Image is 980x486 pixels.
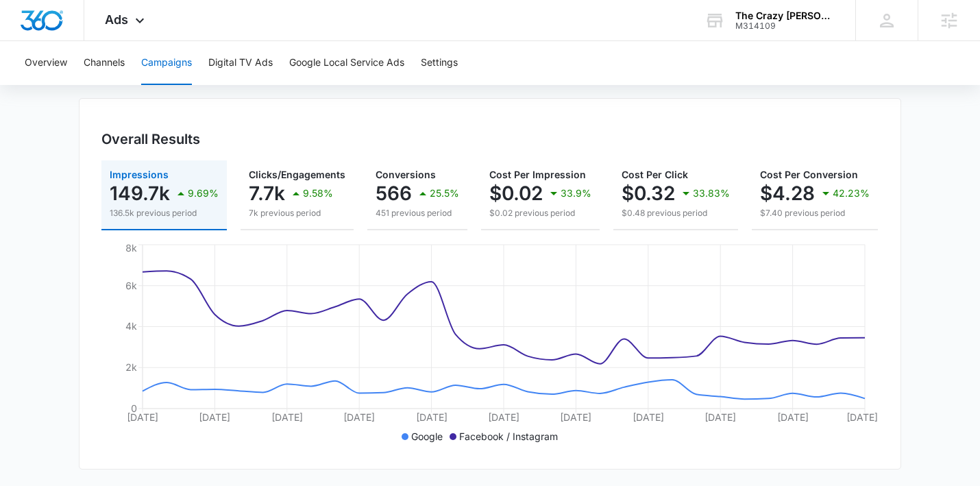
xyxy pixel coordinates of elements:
tspan: [DATE] [560,411,591,423]
button: Channels [84,41,125,85]
p: 136.5k previous period [110,207,219,219]
p: $4.28 [760,182,815,204]
p: $0.48 previous period [622,207,730,219]
img: tab_domain_overview_orange.svg [37,80,48,90]
h3: Overall Results [101,129,200,149]
p: 9.58% [303,189,333,198]
div: account name [735,10,835,21]
span: Cost Per Impression [489,169,586,180]
tspan: [DATE] [199,411,230,423]
tspan: [DATE] [343,411,375,423]
p: 149.7k [110,182,170,204]
tspan: 2k [125,361,137,373]
p: 451 previous period [376,207,459,219]
p: 7k previous period [249,207,345,219]
tspan: 0 [131,402,137,414]
p: 7.7k [249,182,285,204]
tspan: [DATE] [127,411,158,423]
img: logo_orange.svg [22,22,33,33]
span: Cost Per Click [622,169,688,180]
button: Campaigns [141,41,192,85]
span: Cost Per Conversion [760,169,858,180]
span: Clicks/Engagements [249,169,345,180]
tspan: 4k [125,320,137,332]
button: Settings [421,41,458,85]
tspan: [DATE] [271,411,303,423]
p: Google [411,429,443,444]
tspan: 6k [125,280,137,291]
div: account id [735,21,835,31]
button: Digital TV Ads [208,41,273,85]
tspan: [DATE] [705,411,736,423]
tspan: [DATE] [633,411,664,423]
span: Conversions [376,169,436,180]
tspan: [DATE] [488,411,519,423]
p: $0.02 [489,182,543,204]
p: Facebook / Instagram [459,429,558,444]
p: 9.69% [188,189,219,198]
p: $0.02 previous period [489,207,591,219]
tspan: [DATE] [846,411,878,423]
p: 33.83% [693,189,730,198]
p: 42.23% [833,189,870,198]
img: website_grey.svg [22,36,33,47]
div: v 4.0.25 [38,22,67,33]
p: 25.5% [430,189,459,198]
div: Keywords by Traffic [151,81,231,90]
tspan: [DATE] [416,411,448,423]
img: tab_keywords_by_traffic_grey.svg [136,80,147,90]
div: Domain Overview [52,81,123,90]
button: Google Local Service Ads [289,41,404,85]
tspan: 8k [125,242,137,254]
p: $7.40 previous period [760,207,870,219]
button: Overview [25,41,67,85]
div: Domain: [DOMAIN_NAME] [36,36,151,47]
p: 566 [376,182,412,204]
span: Ads [105,12,128,27]
p: $0.32 [622,182,675,204]
p: 33.9% [561,189,591,198]
span: Impressions [110,169,169,180]
tspan: [DATE] [777,411,809,423]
